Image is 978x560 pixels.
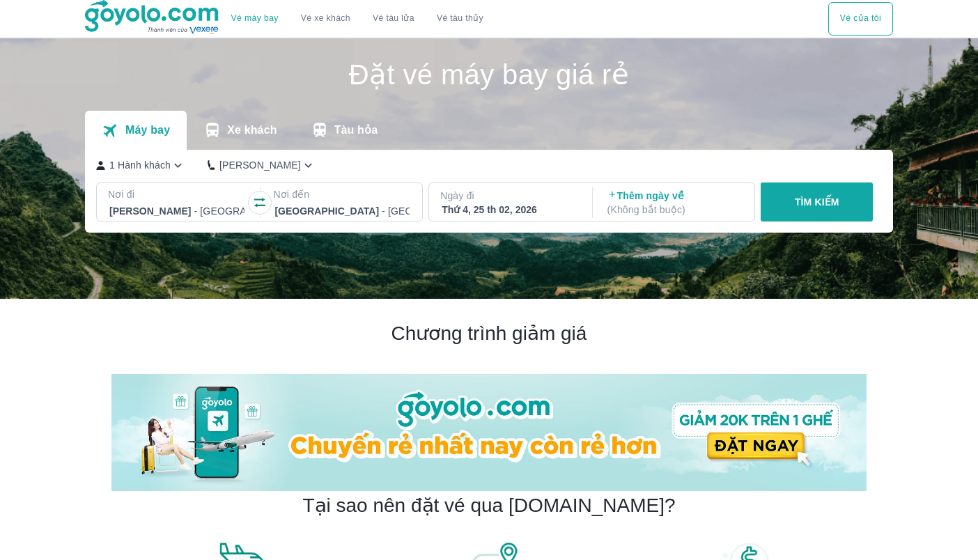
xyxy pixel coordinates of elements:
p: Ngày đi [440,189,578,203]
h2: Chương trình giảm giá [111,321,867,346]
a: Vé tàu lửa [362,2,426,36]
p: Nơi đến [273,187,411,201]
button: TÌM KIẾM [761,182,873,221]
p: TÌM KIẾM [795,195,839,209]
button: Vé của tôi [828,2,893,36]
a: Vé xe khách [301,13,350,24]
p: Xe khách [227,123,277,137]
a: Vé máy bay [231,13,279,24]
div: Thứ 4, 25 th 02, 2026 [442,203,577,217]
p: 1 Hành khách [109,158,171,172]
h1: Đặt vé máy bay giá rẻ [85,61,893,88]
button: Vé tàu thủy [426,2,495,36]
button: [PERSON_NAME] [208,158,316,173]
button: 1 Hành khách [96,158,185,173]
div: transportation tabs [85,111,394,150]
p: ( Không bắt buộc ) [607,203,743,217]
p: Tàu hỏa [334,123,378,137]
p: Thêm ngày về [607,189,743,217]
p: Nơi đi [108,187,246,201]
div: choose transportation mode [828,2,893,36]
p: [PERSON_NAME] [219,158,301,172]
h2: Tại sao nên đặt vé qua [DOMAIN_NAME]? [302,493,675,518]
div: choose transportation mode [220,2,495,36]
p: Máy bay [125,123,170,137]
img: banner-home [111,374,867,491]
